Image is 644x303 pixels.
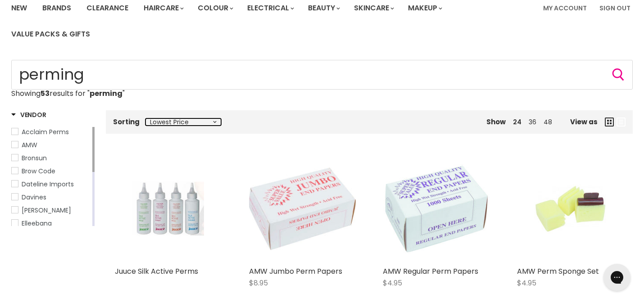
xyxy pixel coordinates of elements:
[383,155,490,262] a: AMW Regular Perm Papers
[11,192,91,202] a: Davines
[513,118,522,127] a: 24
[11,60,633,90] form: Product
[11,166,91,176] a: Brow Code
[249,167,356,250] img: AMW Jumbo Perm Papers
[22,206,71,215] span: [PERSON_NAME]
[22,219,52,228] span: Elleebana
[11,153,91,163] a: Bronsun
[22,167,55,176] span: Brow Code
[11,140,91,150] a: AMW
[22,127,69,136] span: Acclaim Perms
[41,88,50,99] strong: 53
[22,140,37,149] span: AMW
[90,88,122,99] strong: perming
[11,205,91,215] a: De Lorenzo
[11,90,633,98] p: Showing results for " "
[115,266,198,276] a: Juuce Silk Active Perms
[133,155,204,262] img: Juuce Silk Active Perms
[544,118,552,127] a: 48
[529,118,536,127] a: 36
[11,110,46,119] h3: Vendor
[517,278,536,288] span: $4.95
[11,218,91,228] a: Elleebana
[383,266,478,276] a: AMW Regular Perm Papers
[11,179,91,189] a: Dateline Imports
[517,155,624,262] a: AMW Perm Sponge Set
[113,118,140,126] label: Sorting
[535,155,606,262] img: AMW Perm Sponge Set
[249,278,268,288] span: $8.95
[115,155,222,262] a: Juuce Silk Active Perms
[383,278,402,288] span: $4.95
[22,193,46,202] span: Davines
[517,266,599,276] a: AMW Perm Sponge Set
[486,117,506,127] span: Show
[5,25,97,44] a: Value Packs & Gifts
[611,68,626,82] button: Search
[11,60,633,90] input: Search
[22,180,74,189] span: Dateline Imports
[249,266,342,276] a: AMW Jumbo Perm Papers
[11,127,91,137] a: Acclaim Perms
[599,261,635,294] iframe: Gorgias live chat messenger
[249,155,356,262] a: AMW Jumbo Perm Papers
[22,154,47,163] span: Bronsun
[383,164,490,253] img: AMW Regular Perm Papers
[570,118,598,126] span: View as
